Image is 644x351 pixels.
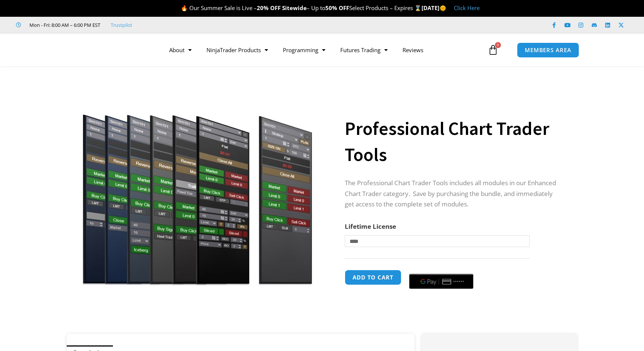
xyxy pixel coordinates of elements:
[111,20,132,29] a: Trustpilot
[181,4,422,12] span: 🔥 Our Summer Sale is Live – – Up to Select Products – Expires ⌛
[199,41,275,58] a: NinjaTrader Products
[257,4,281,12] strong: 20% OFF
[345,178,562,210] p: The Professional Chart Trader Tools includes all modules in our Enhanced Chart Trader category. S...
[495,42,501,48] span: 0
[78,79,317,285] img: ProfessionalToolsBundlePage
[422,4,446,12] strong: [DATE]
[28,20,100,29] span: Mon - Fri: 8:00 AM – 6:00 PM EST
[395,41,431,58] a: Reviews
[162,41,486,58] nav: Menu
[517,42,579,58] a: MEMBERS AREA
[55,37,135,63] img: LogoAI | Affordable Indicators – NinjaTrader
[345,222,396,231] label: Lifetime License
[345,270,401,285] button: Add to cart
[282,4,307,12] strong: Sitewide
[408,269,475,269] iframe: Secure payment input frame
[477,39,509,61] a: 0
[325,4,349,12] strong: 50% OFF
[409,274,473,289] button: Buy with GPay
[525,47,571,53] span: MEMBERS AREA
[275,41,333,58] a: Programming
[162,41,199,58] a: About
[454,4,480,12] a: Click Here
[345,116,562,168] h1: Professional Chart Trader Tools
[453,279,464,284] text: ••••••
[439,4,446,12] span: 🌞
[333,41,395,58] a: Futures Trading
